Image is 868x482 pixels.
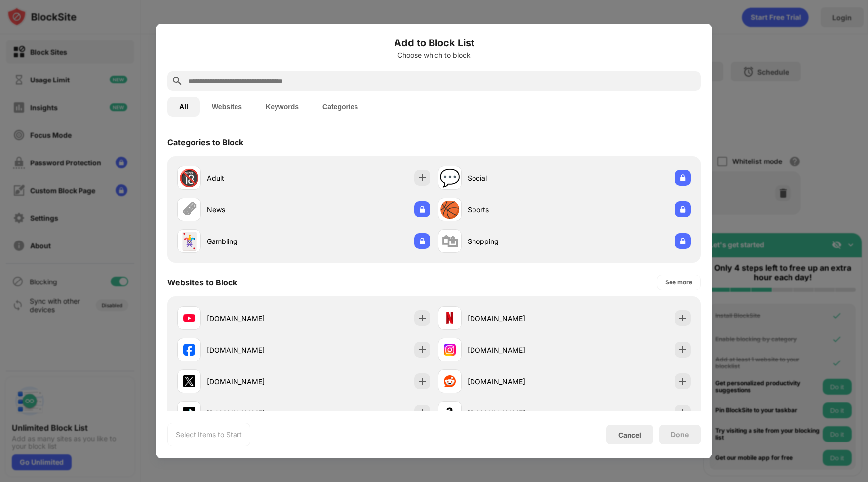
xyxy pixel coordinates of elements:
[171,75,183,87] img: search.svg
[167,137,243,147] div: Categories to Block
[618,431,641,439] div: Cancel
[439,200,460,220] div: 🏀
[179,231,199,251] div: 🃏
[207,313,304,323] div: [DOMAIN_NAME]
[468,204,564,215] div: Sports
[311,97,370,117] button: Categories
[671,431,689,439] div: Done
[207,204,304,215] div: News
[183,312,195,324] img: favicons
[444,344,456,356] img: favicons
[439,168,460,188] div: 💬
[207,345,304,355] div: [DOMAIN_NAME]
[207,236,304,246] div: Gambling
[179,168,199,188] div: 🔞
[468,408,564,418] div: [DOMAIN_NAME]
[468,173,564,183] div: Social
[200,97,254,117] button: Websites
[183,344,195,356] img: favicons
[176,430,242,440] div: Select Items to Start
[444,312,456,324] img: favicons
[468,313,564,323] div: [DOMAIN_NAME]
[167,278,237,287] div: Websites to Block
[207,408,304,418] div: [DOMAIN_NAME]
[167,51,701,59] div: Choose which to block
[468,345,564,355] div: [DOMAIN_NAME]
[441,231,458,251] div: 🛍
[183,407,195,419] img: favicons
[207,173,304,183] div: Adult
[207,376,304,387] div: [DOMAIN_NAME]
[183,375,195,387] img: favicons
[444,375,456,387] img: favicons
[167,97,200,117] button: All
[167,36,701,50] h6: Add to Block List
[254,97,311,117] button: Keywords
[181,200,197,220] div: 🗞
[665,278,692,287] div: See more
[468,236,564,246] div: Shopping
[444,407,456,419] img: favicons
[468,376,564,387] div: [DOMAIN_NAME]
